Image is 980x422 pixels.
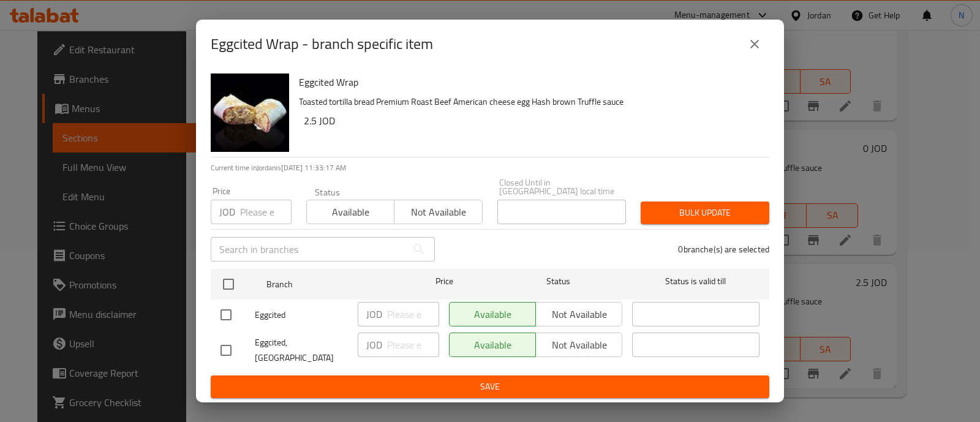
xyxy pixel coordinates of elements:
[299,73,759,91] h6: Eggcited Wrap
[304,112,759,129] h6: 2.5 JOD
[366,337,382,352] p: JOD
[495,274,622,289] span: Status
[650,205,759,220] span: Bulk update
[255,307,348,323] span: Eggcited
[387,333,439,357] input: Please enter price
[399,203,477,221] span: Not available
[211,237,407,262] input: Search in branches
[678,243,769,255] p: 0 branche(s) are selected
[641,202,769,224] button: Bulk update
[221,379,759,394] span: Save
[299,94,759,110] p: Toasted tortilla bread Premium Roast Beef American cheese egg Hash brown Truffle sauce
[211,73,289,152] img: Eggcited Wrap
[211,375,769,398] button: Save
[306,200,394,224] button: Available
[632,274,759,289] span: Status is valid till
[211,34,433,54] h2: Eggcited Wrap - branch specific item
[387,302,439,326] input: Please enter price
[240,200,292,224] input: Please enter price
[740,29,769,59] button: close
[219,205,235,219] p: JOD
[255,335,348,366] span: Eggcited, [GEOGRAPHIC_DATA]
[312,203,390,221] span: Available
[266,277,394,292] span: Branch
[366,307,382,322] p: JOD
[211,162,769,173] p: Current time in Jordan is [DATE] 11:33:17 AM
[404,274,485,289] span: Price
[394,200,482,224] button: Not available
